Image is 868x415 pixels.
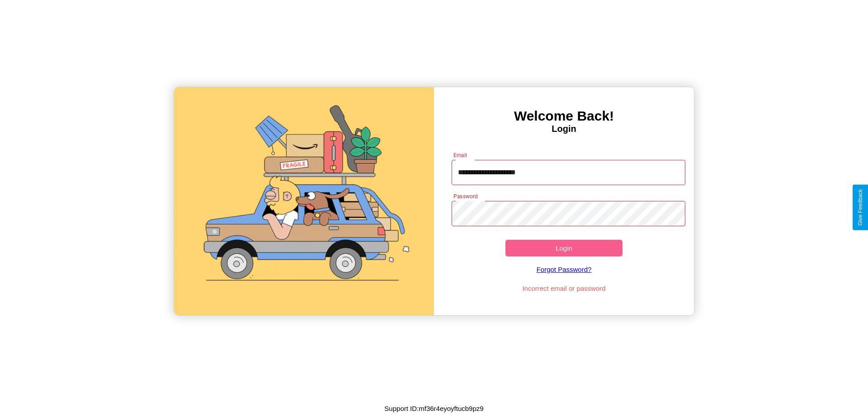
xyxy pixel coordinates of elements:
label: Password [453,192,477,200]
label: Email [453,151,467,159]
p: Incorrect email or password [447,282,681,294]
p: Support ID: mf36r4eyoyftucb9pz9 [384,402,483,415]
img: gif [174,87,434,315]
a: Forgot Password? [447,256,681,282]
h3: Welcome Back! [434,108,694,124]
button: Login [505,240,623,256]
h4: Login [434,124,694,134]
div: Give Feedback [857,189,863,226]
